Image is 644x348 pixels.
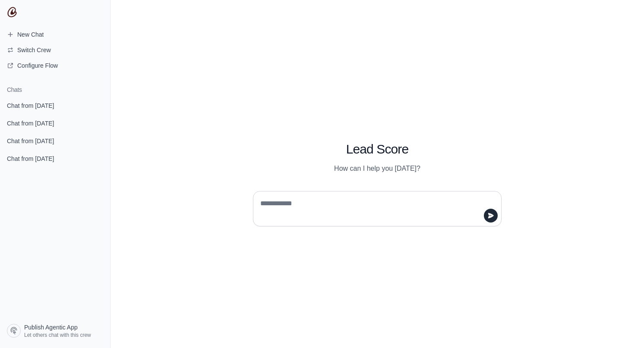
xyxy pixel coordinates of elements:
a: New Chat [3,28,107,41]
img: CrewAI Logo [7,7,17,17]
a: Chat from [DATE] [3,150,107,166]
span: Chat from [DATE] [7,101,54,110]
a: Publish Agentic App Let others chat with this crew [3,320,107,341]
span: Publish Agentic App [24,323,78,332]
span: Switch Crew [17,46,51,54]
span: New Chat [17,30,44,39]
button: Switch Crew [3,43,107,57]
p: How can I help you [DATE]? [253,163,502,174]
a: Chat from [DATE] [3,115,107,131]
a: Chat from [DATE] [3,133,107,149]
span: Chat from [DATE] [7,137,54,145]
a: Chat from [DATE] [3,97,107,113]
a: Configure Flow [3,59,107,72]
span: Let others chat with this crew [24,332,91,339]
span: Chat from [DATE] [7,154,54,163]
span: Configure Flow [17,61,58,70]
h1: Lead Score [253,141,502,157]
span: Chat from [DATE] [7,119,54,128]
